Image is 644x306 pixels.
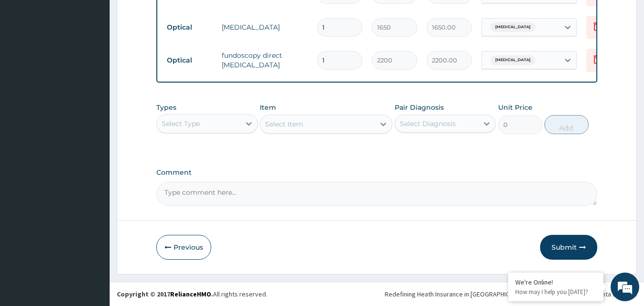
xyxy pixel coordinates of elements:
[400,119,456,128] div: Select Diagnosis
[260,103,276,112] label: Item
[162,52,217,69] td: Optical
[55,92,132,189] span: We're online!
[217,18,312,37] td: [MEDICAL_DATA]
[544,115,589,134] button: Add
[515,288,596,296] p: How may I help you today?
[515,278,596,286] div: We're Online!
[170,290,211,298] a: RelianceHMO
[217,46,312,74] td: fundoscopy direct [MEDICAL_DATA]
[50,53,160,66] div: Chat with us now
[156,104,176,112] label: Types
[117,290,213,298] strong: Copyright © 2017 .
[18,48,39,72] img: d_794563401_company_1708531726252_794563401
[156,169,598,177] label: Comment
[395,103,444,112] label: Pair Diagnosis
[5,204,182,238] textarea: Type your message and hit 'Enter'
[162,119,200,128] div: Select Type
[498,103,532,112] label: Unit Price
[491,22,535,32] span: [MEDICAL_DATA]
[385,289,637,299] div: Redefining Heath Insurance in [GEOGRAPHIC_DATA] using Telemedicine and Data Science!
[156,5,179,28] div: Minimize live chat window
[156,235,211,260] button: Previous
[162,19,217,36] td: Optical
[110,282,644,306] footer: All rights reserved.
[540,235,597,260] button: Submit
[491,55,535,65] span: [MEDICAL_DATA]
